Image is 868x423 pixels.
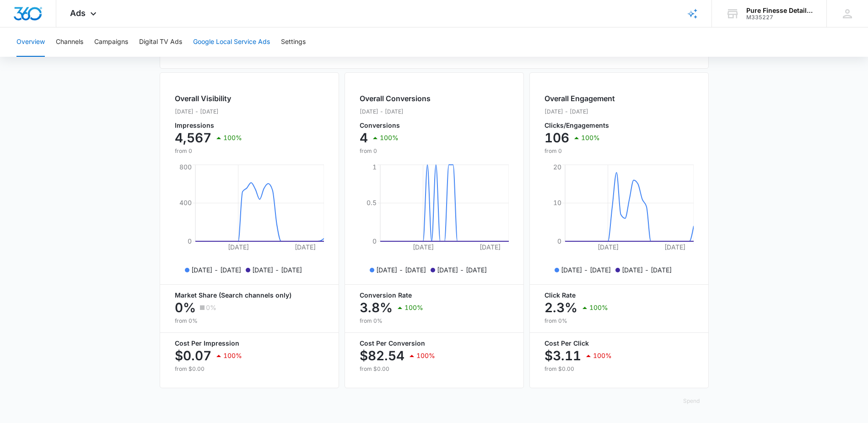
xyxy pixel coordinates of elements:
p: [DATE] - [DATE] [376,265,426,275]
button: Digital TV Ads [139,27,182,57]
tspan: [DATE] [294,243,315,251]
button: Spend [674,390,709,412]
p: $3.11 [545,348,581,363]
p: Cost Per Conversion [360,340,509,347]
p: [DATE] - [DATE] [561,265,611,275]
p: from 0 [175,147,242,155]
p: 100% [416,352,435,359]
p: [DATE] - [DATE] [360,108,431,116]
p: 100% [223,135,242,141]
p: 2.3% [545,300,577,315]
p: Conversions [360,122,431,129]
tspan: 0 [188,237,192,245]
h2: Overall Engagement [545,93,615,104]
button: Campaigns [94,27,128,57]
p: [DATE] - [DATE] [437,265,487,275]
h2: Overall Visibility [175,93,242,104]
tspan: 800 [179,163,192,171]
p: Cost Per Click [545,340,694,347]
p: from 0 [360,147,431,155]
p: 100% [223,352,242,359]
tspan: [DATE] [664,243,685,251]
tspan: [DATE] [227,243,248,251]
p: from $0.00 [175,365,324,373]
p: [DATE] - [DATE] [175,108,242,116]
p: Click Rate [545,292,694,298]
div: account id [746,14,813,21]
tspan: 10 [553,199,561,206]
p: from 0% [360,317,509,325]
tspan: 0 [372,237,377,245]
p: Market Share (Search channels only) [175,292,324,298]
tspan: [DATE] [597,243,618,251]
p: 100% [593,352,612,359]
tspan: 400 [179,199,192,206]
button: Settings [281,27,306,57]
p: [DATE] - [DATE] [191,265,241,275]
p: 100% [380,135,399,141]
tspan: 0.5 [367,199,377,206]
tspan: [DATE] [412,243,433,251]
div: account name [746,7,813,14]
p: [DATE] - [DATE] [622,265,672,275]
p: Impressions [175,122,242,129]
p: from 0% [545,317,694,325]
p: Conversion Rate [360,292,509,298]
button: Channels [56,27,83,57]
p: $82.54 [360,348,404,363]
tspan: [DATE] [479,243,500,251]
tspan: 20 [553,163,561,171]
p: 100% [581,135,600,141]
p: $0.07 [175,348,211,363]
p: from 0% [175,317,324,325]
p: [DATE] - [DATE] [252,265,302,275]
p: 3.8% [360,300,393,315]
p: 100% [589,304,608,311]
tspan: 0 [557,237,561,245]
h2: Overall Conversions [360,93,431,104]
button: Google Local Service Ads [193,27,270,57]
p: Cost Per Impression [175,340,324,347]
p: 106 [545,130,569,145]
p: from $0.00 [360,365,509,373]
button: Overview [16,27,45,57]
span: Ads [70,8,86,18]
p: 4,567 [175,130,211,145]
tspan: 1 [372,163,377,171]
p: 0% [206,304,216,311]
p: Clicks/Engagements [545,122,615,129]
p: from $0.00 [545,365,694,373]
p: 100% [404,304,423,311]
p: [DATE] - [DATE] [545,108,615,116]
p: 0% [175,300,196,315]
p: from 0 [545,147,615,155]
p: 4 [360,130,368,145]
